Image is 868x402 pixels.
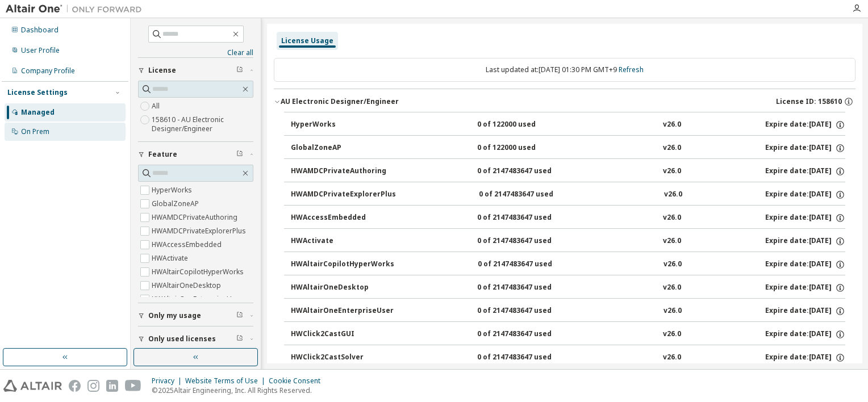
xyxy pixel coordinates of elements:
[7,88,68,97] div: License Settings
[152,197,201,211] label: GlobalZoneAP
[138,326,253,351] button: Only used licenses
[152,99,162,113] label: All
[291,190,396,200] div: HWAMDCPrivateExplorerPlus
[477,236,579,246] div: 0 of 2147483647 used
[291,353,393,363] div: HWClick2CastSolver
[291,159,845,184] button: HWAMDCPrivateAuthoring0 of 2147483647 usedv26.0Expire date:[DATE]
[152,386,327,395] p: © 2025 Altair Engineering, Inc. All Rights Reserved.
[765,143,845,153] div: Expire date: [DATE]
[281,36,333,45] div: License Usage
[106,380,118,392] img: linkedin.svg
[69,380,81,392] img: facebook.svg
[21,127,49,136] div: On Prem
[3,380,62,392] img: altair_logo.svg
[152,376,185,386] div: Privacy
[152,224,248,238] label: HWAMDCPrivateExplorerPlus
[291,345,845,370] button: HWClick2CastSolver0 of 2147483647 usedv26.0Expire date:[DATE]
[477,166,579,177] div: 0 of 2147483647 used
[87,380,99,392] img: instagram.svg
[152,238,224,252] label: HWAccessEmbedded
[663,166,681,177] div: v26.0
[477,143,579,153] div: 0 of 122000 used
[291,322,845,347] button: HWClick2CastGUI0 of 2147483647 usedv26.0Expire date:[DATE]
[281,97,399,106] div: AU Electronic Designer/Engineer
[138,303,253,328] button: Only my usage
[185,376,269,386] div: Website Terms of Use
[269,376,327,386] div: Cookie Consent
[152,265,246,279] label: HWAltairCopilotHyperWorks
[291,120,393,130] div: HyperWorks
[765,283,845,293] div: Expire date: [DATE]
[152,292,245,306] label: HWAltairOneEnterpriseUser
[776,97,842,106] span: License ID: 158610
[477,213,579,223] div: 0 of 2147483647 used
[663,306,682,316] div: v26.0
[765,353,845,363] div: Expire date: [DATE]
[477,329,579,340] div: 0 of 2147483647 used
[21,108,55,117] div: Managed
[152,183,194,197] label: HyperWorks
[477,283,579,293] div: 0 of 2147483647 used
[152,279,223,292] label: HWAltairOneDesktop
[291,112,845,137] button: HyperWorks0 of 122000 usedv26.0Expire date:[DATE]
[478,259,580,270] div: 0 of 2147483647 used
[477,306,579,316] div: 0 of 2147483647 used
[148,66,176,75] span: License
[663,353,681,363] div: v26.0
[765,190,845,200] div: Expire date: [DATE]
[291,259,394,270] div: HWAltairCopilotHyperWorks
[291,275,845,300] button: HWAltairOneDesktop0 of 2147483647 usedv26.0Expire date:[DATE]
[21,46,60,55] div: User Profile
[291,182,845,207] button: HWAMDCPrivateExplorerPlus0 of 2147483647 usedv26.0Expire date:[DATE]
[765,259,845,270] div: Expire date: [DATE]
[236,150,243,159] span: Clear filter
[291,143,393,153] div: GlobalZoneAP
[479,190,581,200] div: 0 of 2147483647 used
[6,3,148,15] img: Altair One
[148,311,201,320] span: Only my usage
[291,299,845,324] button: HWAltairOneEnterpriseUser0 of 2147483647 usedv26.0Expire date:[DATE]
[477,353,579,363] div: 0 of 2147483647 used
[663,120,681,130] div: v26.0
[152,113,253,136] label: 158610 - AU Electronic Designer/Engineer
[663,213,681,223] div: v26.0
[148,150,177,159] span: Feature
[663,143,681,153] div: v26.0
[765,120,845,130] div: Expire date: [DATE]
[236,311,243,320] span: Clear filter
[138,58,253,83] button: License
[21,26,59,35] div: Dashboard
[765,329,845,340] div: Expire date: [DATE]
[138,48,253,57] a: Clear all
[138,142,253,167] button: Feature
[291,166,393,177] div: HWAMDCPrivateAuthoring
[152,211,240,224] label: HWAMDCPrivateAuthoring
[152,252,190,265] label: HWActivate
[291,306,394,316] div: HWAltairOneEnterpriseUser
[125,380,141,392] img: youtube.svg
[765,166,845,177] div: Expire date: [DATE]
[291,206,845,231] button: HWAccessEmbedded0 of 2147483647 usedv26.0Expire date:[DATE]
[21,66,75,76] div: Company Profile
[236,334,243,344] span: Clear filter
[274,58,856,82] div: Last updated at: [DATE] 01:30 PM GMT+9
[663,259,682,270] div: v26.0
[291,329,393,340] div: HWClick2CastGUI
[291,213,393,223] div: HWAccessEmbedded
[663,329,681,340] div: v26.0
[664,190,682,200] div: v26.0
[765,306,845,316] div: Expire date: [DATE]
[291,236,393,246] div: HWActivate
[291,229,845,254] button: HWActivate0 of 2147483647 usedv26.0Expire date:[DATE]
[291,283,393,293] div: HWAltairOneDesktop
[663,283,681,293] div: v26.0
[765,213,845,223] div: Expire date: [DATE]
[477,120,579,130] div: 0 of 122000 used
[663,236,681,246] div: v26.0
[291,136,845,161] button: GlobalZoneAP0 of 122000 usedv26.0Expire date:[DATE]
[236,66,243,75] span: Clear filter
[291,252,845,277] button: HWAltairCopilotHyperWorks0 of 2147483647 usedv26.0Expire date:[DATE]
[619,65,644,74] a: Refresh
[148,334,216,344] span: Only used licenses
[765,236,845,246] div: Expire date: [DATE]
